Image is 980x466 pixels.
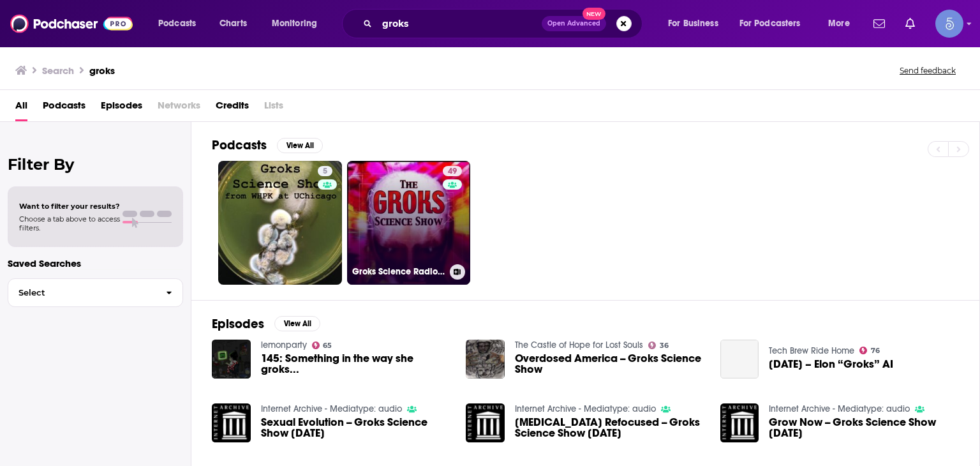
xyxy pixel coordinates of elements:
h2: Podcasts [212,137,267,153]
span: Logged in as Spiral5-G1 [935,10,963,38]
span: [MEDICAL_DATA] Refocused -- Groks Science Show [DATE] [515,417,705,439]
img: Sexual Evolution -- Groks Science Show 2025-02-05 [212,403,251,442]
a: 49 [443,166,462,176]
span: For Podcasters [739,15,801,33]
button: open menu [263,13,334,34]
span: For Business [668,15,718,33]
h3: Search [42,64,74,77]
h2: Episodes [212,316,264,332]
a: Overdosed America -- Groks Science Show [515,353,705,375]
span: New [583,8,605,20]
span: Select [8,289,156,297]
span: [DATE] – Elon “Groks” AI [769,359,893,370]
h3: groks [89,64,115,77]
button: open menu [819,13,866,34]
img: User Profile [935,10,963,38]
a: Tech Brew Ride Home [769,345,854,356]
span: 36 [660,343,669,349]
a: Sexual Evolution -- Groks Science Show 2025-02-05 [261,417,451,439]
span: Networks [158,95,200,121]
img: Overdosed America -- Groks Science Show [466,340,505,379]
button: open menu [149,13,212,34]
a: Grow Now -- Groks Science Show 2022-02-16 [769,417,959,439]
span: Want to filter your results? [19,202,120,211]
span: 65 [323,343,332,349]
span: More [828,15,850,33]
button: open menu [659,13,734,34]
a: Credits [216,95,249,121]
span: 76 [871,348,880,354]
a: 145: Something in the way she groks... [261,353,451,375]
a: All [15,95,27,121]
img: ADHD Refocused -- Groks Science Show 2023-08-09 [466,403,505,442]
span: 49 [448,165,457,178]
a: Show notifications dropdown [900,13,920,34]
a: 76 [859,347,880,354]
span: 5 [323,165,327,178]
a: Charts [211,13,255,34]
a: 49Groks Science Radio Show and Podcast [347,161,471,285]
a: lemonparty [261,340,307,350]
span: Grow Now -- Groks Science Show [DATE] [769,417,959,439]
a: 65 [312,342,332,349]
a: Mon. 11/06 – Elon “Groks” AI [720,340,759,379]
button: open menu [731,13,819,34]
a: Internet Archive - Mediatype: audio [769,403,910,414]
a: ADHD Refocused -- Groks Science Show 2023-08-09 [515,417,705,439]
a: Podcasts [43,95,85,121]
span: Monitoring [272,15,317,33]
span: Choose a tab above to access filters. [19,214,120,232]
img: Podchaser - Follow, Share and Rate Podcasts [10,11,133,36]
h3: Groks Science Radio Show and Podcast [352,266,445,277]
span: Lists [264,95,283,121]
a: 36 [648,342,669,349]
span: Sexual Evolution -- Groks Science Show [DATE] [261,417,451,439]
button: Select [8,278,183,307]
button: Show profile menu [935,10,963,38]
img: Grow Now -- Groks Science Show 2022-02-16 [720,403,759,442]
a: PodcastsView All [212,137,323,153]
a: EpisodesView All [212,316,320,332]
span: Open Advanced [547,20,600,27]
h2: Filter By [8,155,183,174]
span: Charts [219,15,247,33]
button: Send feedback [896,65,960,76]
a: 5 [218,161,342,285]
a: Episodes [101,95,142,121]
div: Search podcasts, credits, & more... [354,9,655,38]
button: View All [274,316,320,331]
a: Mon. 11/06 – Elon “Groks” AI [769,359,893,370]
p: Saved Searches [8,257,183,269]
button: View All [277,138,323,153]
a: 5 [318,166,332,176]
span: Podcasts [158,15,196,33]
a: The Castle of Hope for Lost Souls [515,340,643,350]
a: Internet Archive - Mediatype: audio [515,403,656,414]
a: Internet Archive - Mediatype: audio [261,403,402,414]
img: 145: Something in the way she groks... [212,340,251,379]
input: Search podcasts, credits, & more... [377,13,542,34]
button: Open AdvancedNew [542,16,606,31]
a: Show notifications dropdown [868,13,890,34]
